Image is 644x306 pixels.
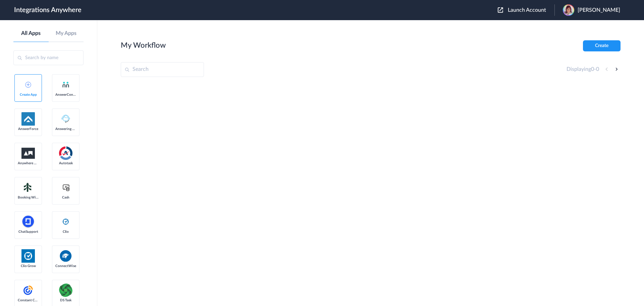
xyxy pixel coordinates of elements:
[21,249,35,263] img: Clio.jpg
[55,93,76,97] span: AnswerConnect
[25,82,31,88] img: add-icon.svg
[508,7,546,13] span: Launch Account
[59,146,72,160] img: autotask.png
[14,6,82,14] h1: Integrations Anywhere
[55,230,76,234] span: Clio
[18,230,39,234] span: ChatSupport
[55,298,76,302] span: DS Task
[13,50,84,65] input: Search by name
[55,161,76,165] span: Autotask
[18,264,39,268] span: Clio Grow
[21,215,35,228] img: chatsupport-icon.svg
[13,30,49,37] a: All Apps
[59,249,72,262] img: connectwise.png
[62,81,70,89] img: answerconnect-logo.svg
[567,66,599,73] h4: Displaying -
[18,127,39,131] span: AnswerForce
[21,148,35,159] img: aww.png
[21,181,35,193] img: Setmore_Logo.svg
[18,93,39,97] span: Create App
[55,127,76,131] span: Answering Service
[578,7,620,13] span: [PERSON_NAME]
[21,112,35,126] img: af-app-logo.svg
[121,62,204,77] input: Search
[121,41,166,50] h2: My Workflow
[498,7,503,13] img: launch-acct-icon.svg
[18,195,39,200] span: Booking Widget
[59,283,72,297] img: distributedSource.png
[596,67,599,72] span: 0
[55,264,76,268] span: ConnectWise
[591,67,594,72] span: 0
[62,183,70,191] img: cash-logo.svg
[498,7,554,13] button: Launch Account
[18,161,39,165] span: Anywhere Works
[59,112,72,126] img: Answering_service.png
[49,30,84,37] a: My Apps
[583,40,621,51] button: Create
[21,283,35,297] img: constant-contact.svg
[18,298,39,302] span: Constant Contact
[55,195,76,200] span: Cash
[563,4,574,16] img: 768d5142-74bb-47e6-ba88-cbb552782f45.png
[62,218,70,226] img: clio-logo.svg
